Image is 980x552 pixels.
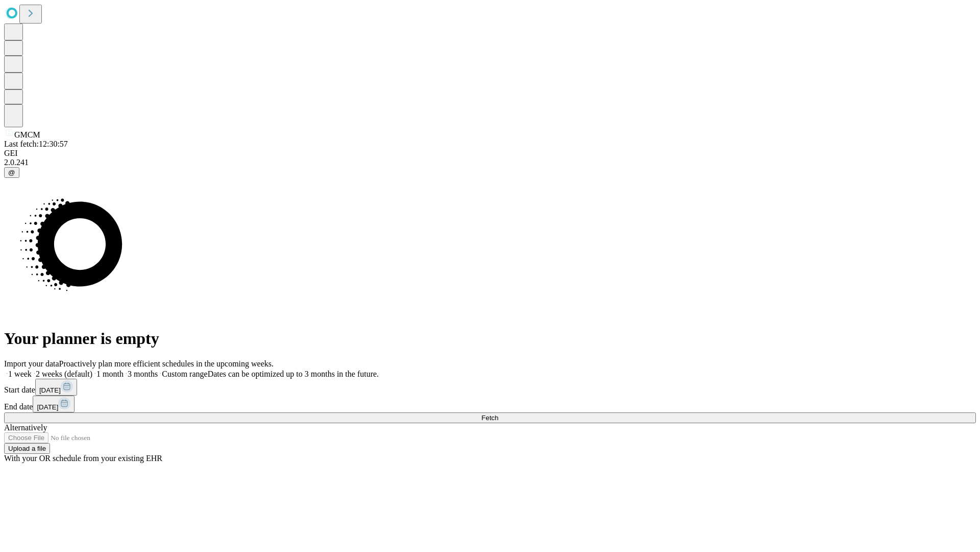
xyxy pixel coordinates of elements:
[8,370,32,378] span: 1 week
[96,370,124,378] span: 1 month
[4,443,50,454] button: Upload a file
[4,454,162,463] span: With your OR schedule from your existing EHR
[481,414,498,422] span: Fetch
[59,359,274,368] span: Proactively plan more efficient schedules in the upcoming weeks.
[4,396,976,412] div: End date
[37,403,58,411] span: [DATE]
[14,130,40,139] span: GMCM
[128,370,158,378] span: 3 months
[4,167,19,178] button: @
[4,379,976,396] div: Start date
[4,140,68,148] span: Last fetch: 12:30:57
[39,386,61,394] span: [DATE]
[4,359,59,368] span: Import your data
[8,169,15,176] span: @
[4,412,976,423] button: Fetch
[36,370,92,378] span: 2 weeks (default)
[4,329,976,348] h1: Your planner is empty
[4,423,47,432] span: Alternatively
[35,379,77,396] button: [DATE]
[33,396,75,412] button: [DATE]
[4,149,976,158] div: GEI
[208,370,379,378] span: Dates can be optimized up to 3 months in the future.
[162,370,207,378] span: Custom range
[4,158,976,167] div: 2.0.241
